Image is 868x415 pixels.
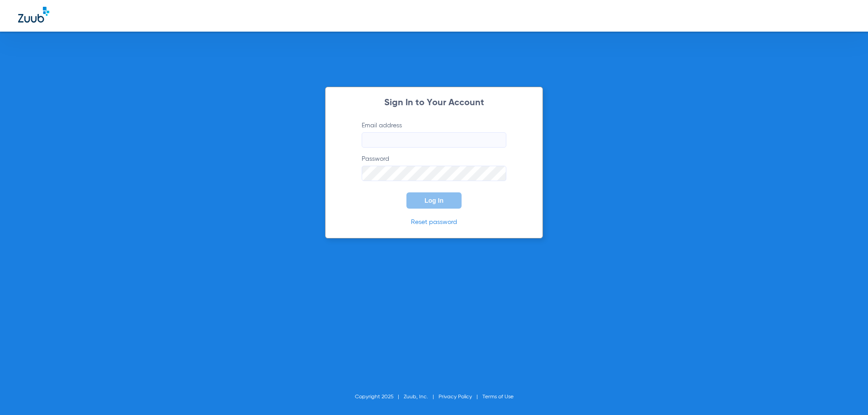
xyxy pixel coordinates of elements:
a: Privacy Policy [439,394,472,400]
a: Terms of Use [482,394,514,400]
li: Copyright 2025 [355,392,404,401]
span: Log In [425,197,443,204]
a: Reset password [411,219,457,225]
li: Zuub, Inc. [404,392,439,401]
label: Password [362,154,506,181]
input: Password [362,166,506,181]
label: Email address [362,121,506,148]
img: Zuub Logo [18,7,49,23]
h2: Sign In to Your Account [348,98,520,107]
input: Email address [362,132,506,148]
button: Log In [406,192,462,209]
iframe: Chat Widget [823,372,868,415]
